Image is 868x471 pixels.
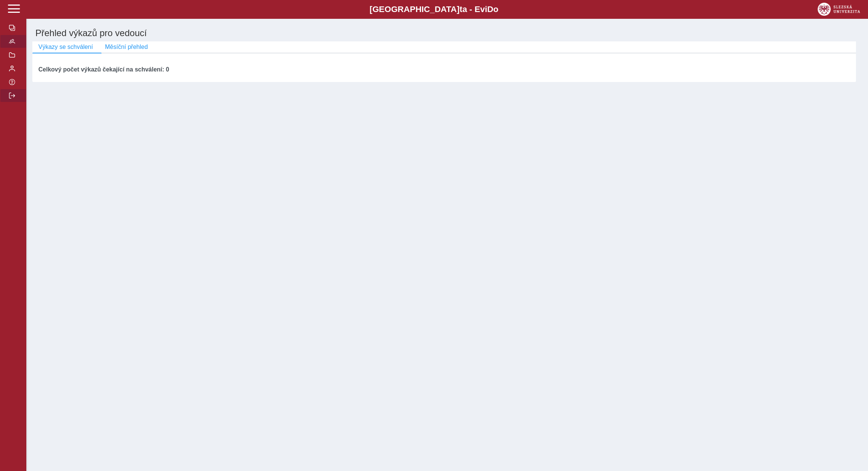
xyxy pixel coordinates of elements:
[105,44,148,50] span: Měsíční přehled
[32,41,99,53] button: Výkazy se schválení
[493,5,499,14] span: o
[459,5,462,14] span: t
[38,44,93,50] span: Výkazy se schválení
[23,5,845,14] b: [GEOGRAPHIC_DATA] a - Evi
[487,5,493,14] span: D
[818,3,860,16] img: logo_web_su.png
[99,41,154,53] button: Měsíční přehled
[38,66,169,73] b: Celkový počet výkazů čekající na schválení: 0
[32,25,862,41] h1: Přehled výkazů pro vedoucí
